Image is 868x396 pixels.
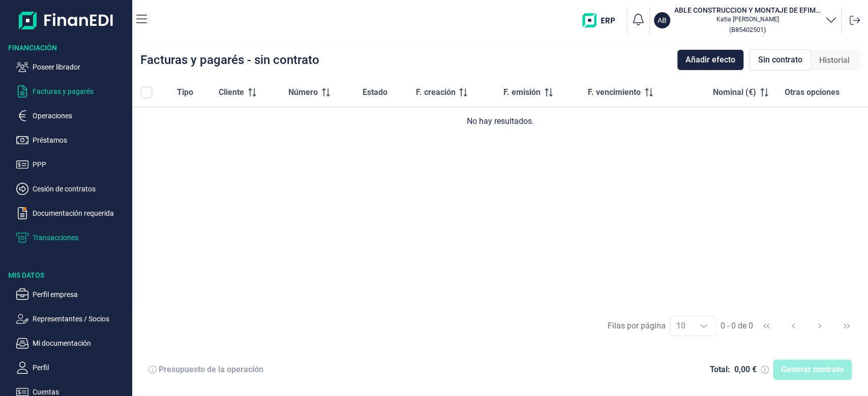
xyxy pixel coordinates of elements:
[16,61,128,73] button: Poseer librador
[811,50,858,71] div: Historial
[33,288,128,301] p: Perfil empresa
[16,313,128,325] button: Representantes / Socios
[415,86,455,98] span: F. creación
[33,158,128,171] p: PPP
[16,288,128,301] button: Perfil empresa
[33,337,128,349] p: Mi documentación
[834,314,859,338] button: Last Page
[674,15,821,23] p: Katia [PERSON_NAME]
[33,61,128,73] p: Poseer librador
[582,13,622,27] img: erp
[33,110,128,122] p: Operaciones
[608,320,666,332] div: Filas por página
[16,158,128,171] button: PPP
[588,86,641,98] span: F. vencimiento
[16,183,128,195] button: Cesión de contratos
[140,115,860,127] div: No hay resultados.
[721,322,753,330] span: 0 - 0 de 0
[363,86,387,98] span: Estado
[33,134,128,146] p: Préstamos
[33,361,128,374] p: Perfil
[692,316,716,336] div: Choose
[177,86,193,98] span: Tipo
[33,232,128,244] p: Transacciones
[781,314,805,338] button: Previous Page
[754,314,779,338] button: First Page
[657,15,667,25] p: AB
[16,361,128,374] button: Perfil
[219,86,244,98] span: Cliente
[685,54,735,66] span: Añadir efecto
[807,314,832,338] button: Next Page
[785,86,840,98] span: Otras opciones
[140,54,319,66] div: Facturas y pagarés - sin contrato
[674,5,821,15] h3: ABLE CONSTRUCCION Y MONTAJE DE EFIMEROS SL
[288,86,318,98] span: Número
[819,54,850,67] span: Historial
[16,134,128,146] button: Préstamos
[503,86,541,98] span: F. emisión
[16,85,128,97] button: Facturas y pagarés
[734,365,757,375] div: 0,00 €
[159,365,263,375] div: Presupuesto de la operación
[16,337,128,349] button: Mi documentación
[710,365,730,375] div: Total:
[33,85,128,97] p: Facturas y pagarés
[713,86,756,98] span: Nominal (€)
[19,8,114,32] img: Logo de aplicación
[33,313,128,325] p: Representantes / Socios
[140,86,153,98] div: All items unselected
[729,26,766,34] small: Copiar cif
[16,232,128,244] button: Transacciones
[758,54,802,66] span: Sin contrato
[677,50,743,70] button: Añadir efecto
[33,183,128,195] p: Cesión de contratos
[654,5,837,36] button: ABABLE CONSTRUCCION Y MONTAJE DE EFIMEROS SLKatia [PERSON_NAME](B85402501)
[33,207,128,219] p: Documentación requerida
[16,110,128,122] button: Operaciones
[750,49,811,71] div: Sin contrato
[16,207,128,219] button: Documentación requerida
